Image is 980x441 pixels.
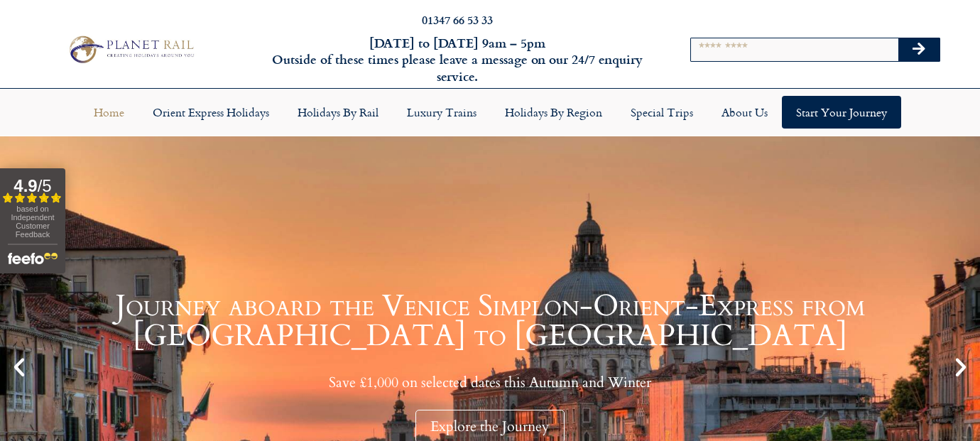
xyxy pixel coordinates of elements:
a: Holidays by Region [491,96,616,129]
a: About Us [707,96,782,129]
nav: Menu [7,96,973,129]
a: Home [80,96,138,129]
a: 01347 66 53 33 [422,11,493,28]
div: Next slide [949,355,973,379]
button: Search [898,38,940,61]
img: Planet Rail Train Holidays Logo [64,33,197,65]
p: Save £1,000 on selected dates this Autumn and Winter [36,374,944,391]
h6: [DATE] to [DATE] 9am – 5pm Outside of these times please leave a message on our 24/7 enquiry serv... [265,35,650,85]
h1: Journey aboard the Venice Simplon-Orient-Express from [GEOGRAPHIC_DATA] to [GEOGRAPHIC_DATA] [36,291,944,351]
a: Start your Journey [782,96,901,129]
a: Luxury Trains [393,96,491,129]
a: Orient Express Holidays [138,96,283,129]
a: Holidays by Rail [283,96,393,129]
div: Previous slide [7,355,31,379]
a: Special Trips [616,96,707,129]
